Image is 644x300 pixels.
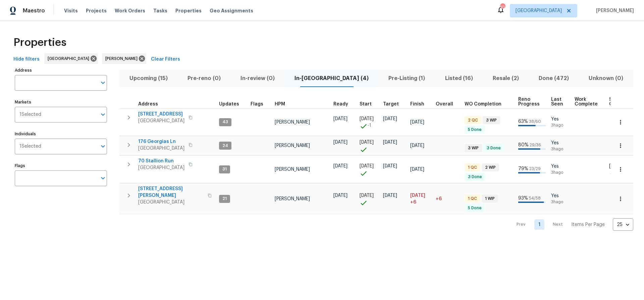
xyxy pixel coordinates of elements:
[551,116,569,123] span: Yes
[98,173,108,183] button: Open
[484,145,503,151] span: 3 Done
[575,97,598,106] span: Work Complete
[333,102,348,106] span: Ready
[333,117,347,121] span: [DATE]
[11,53,42,66] button: Hide filters
[529,120,541,124] span: 38 / 60
[123,74,173,83] span: Upcoming (15)
[275,167,310,172] span: [PERSON_NAME]
[410,167,424,172] span: [DATE]
[439,74,479,83] span: Listed (16)
[360,102,372,106] span: Start
[551,97,563,106] span: Last Seen
[44,53,98,64] div: [GEOGRAPHIC_DATA]
[360,102,378,106] div: Actual renovation start date
[551,123,569,128] span: 3h ago
[360,117,374,121] span: [DATE]
[360,164,374,168] span: [DATE]
[383,164,397,168] span: [DATE]
[357,108,380,136] td: Project started 1 days early
[410,120,424,125] span: [DATE]
[19,144,41,149] span: 1 Selected
[13,39,66,46] span: Properties
[436,197,442,201] span: +6
[251,102,263,106] span: Flags
[138,158,184,164] span: 70 Stallion Run
[483,118,499,123] span: 3 WIP
[551,163,569,170] span: Yes
[518,143,529,147] span: 80 %
[360,193,374,198] span: [DATE]
[138,138,184,145] span: 176 Georgias Ln
[210,7,253,14] span: Geo Assignments
[487,74,525,83] span: Resale (2)
[465,174,485,180] span: 3 Done
[98,78,108,87] button: Open
[175,7,202,14] span: Properties
[289,74,375,83] span: In-[GEOGRAPHIC_DATA] (4)
[465,196,480,202] span: 1 QC
[383,117,397,121] span: [DATE]
[138,185,204,199] span: [STREET_ADDRESS][PERSON_NAME]
[534,219,544,230] a: Goto page 1
[529,196,541,200] span: 54 / 58
[551,146,569,152] span: 3h ago
[383,193,397,198] span: [DATE]
[518,166,528,171] span: 79 %
[98,110,108,119] button: Open
[357,183,380,214] td: Project started on time
[148,53,183,66] button: Clear Filters
[220,196,229,202] span: 21
[15,132,107,136] label: Individuals
[551,140,569,146] span: Yes
[408,183,433,214] td: Scheduled to finish 6 day(s) late
[153,8,167,13] span: Tasks
[482,196,497,202] span: 1 WIP
[23,7,45,14] span: Maestro
[275,197,310,201] span: [PERSON_NAME]
[482,165,498,170] span: 2 WIP
[410,102,430,106] div: Projected renovation finish date
[571,221,605,228] p: Items Per Page
[357,136,380,155] td: Project started on time
[383,74,431,83] span: Pre-Listing (1)
[465,127,484,133] span: 5 Done
[275,120,310,125] span: [PERSON_NAME]
[220,166,229,172] span: 31
[410,193,425,198] span: [DATE]
[529,167,541,171] span: 23 / 29
[138,145,184,152] span: [GEOGRAPHIC_DATA]
[86,7,107,14] span: Projects
[15,100,107,104] label: Markets
[500,4,505,11] div: 104
[333,164,347,168] span: [DATE]
[583,74,629,83] span: Unknown (0)
[13,55,40,64] span: Hide filters
[609,164,623,168] span: [DATE]
[333,140,347,145] span: [DATE]
[275,102,285,106] span: HPM
[410,143,424,148] span: [DATE]
[15,164,107,168] label: Flags
[138,111,184,118] span: [STREET_ADDRESS]
[357,156,380,183] td: Project started on time
[516,7,562,14] span: [GEOGRAPHIC_DATA]
[530,143,541,147] span: 29 / 36
[115,7,145,14] span: Work Orders
[436,102,453,106] span: Overall
[383,102,405,106] div: Target renovation project end date
[98,142,108,151] button: Open
[219,102,239,106] span: Updates
[19,112,41,118] span: 1 Selected
[360,140,374,145] span: [DATE]
[105,55,140,62] span: [PERSON_NAME]
[64,7,78,14] span: Visits
[518,196,528,201] span: 93 %
[533,74,575,83] span: Done (472)
[551,193,569,199] span: Yes
[181,74,226,83] span: Pre-reno (0)
[234,74,280,83] span: In-review (0)
[220,143,231,149] span: 24
[15,68,107,72] label: Address
[465,118,481,123] span: 2 QC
